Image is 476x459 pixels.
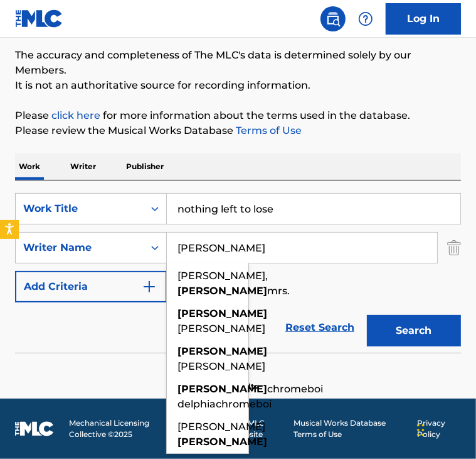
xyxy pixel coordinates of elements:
[233,418,286,440] a: The MLC Website
[51,109,100,121] a: click here
[386,3,461,35] a: Log In
[177,307,267,319] strong: [PERSON_NAME]
[279,314,361,341] a: Reset Search
[15,9,63,28] img: MLC Logo
[267,285,290,297] span: mrs.
[15,48,461,78] p: The accuracy and completeness of The MLC's data is determined solely by our Members.
[15,153,44,180] p: Work
[15,271,167,302] button: Add Criteria
[15,421,54,436] img: logo
[177,360,265,372] span: [PERSON_NAME]
[320,6,346,31] a: Public Search
[177,436,267,448] strong: [PERSON_NAME]
[177,285,267,297] strong: [PERSON_NAME]
[325,11,341,26] img: search
[15,193,461,353] form: Search Form
[417,411,425,449] div: Drag
[413,399,476,459] iframe: Chat Widget
[142,279,157,294] img: 9d2ae6d4665cec9f34b9.svg
[177,270,268,282] span: [PERSON_NAME],
[177,383,267,395] strong: [PERSON_NAME]
[66,153,100,180] p: Writer
[15,108,461,123] p: Please for more information about the terms used in the database.
[353,6,378,31] div: Help
[23,201,136,216] div: Work Title
[122,153,167,180] p: Publisher
[15,123,461,138] p: Please review the Musical Works Database
[233,124,302,136] a: Terms of Use
[447,232,461,263] img: Delete Criterion
[69,418,181,440] span: Mechanical Licensing Collective © 2025
[177,345,267,357] strong: [PERSON_NAME]
[23,240,136,255] div: Writer Name
[358,11,373,26] img: help
[177,421,265,433] span: [PERSON_NAME]
[294,418,410,440] a: Musical Works Database Terms of Use
[15,78,461,93] p: It is not an authoritative source for recording information.
[367,315,461,346] button: Search
[177,323,265,335] span: [PERSON_NAME]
